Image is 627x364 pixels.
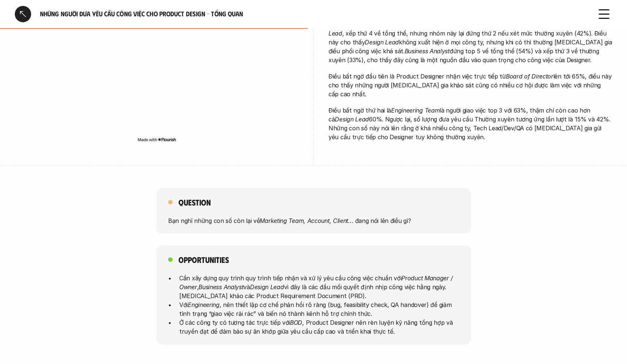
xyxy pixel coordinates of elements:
[179,197,211,207] h5: Question
[328,11,612,64] p: Không bất ngờ khi là nguồn yêu cầu chính với 85% tổng và 64% thường xuyên – cao nhất trong tất cả...
[405,47,450,55] em: Business Analyst
[250,283,284,291] em: Design Lead
[335,116,369,123] em: Design Lead
[179,254,229,265] h5: Opportunities
[328,72,612,98] p: Điều bất ngờ đầu tiên là Product Designer nhận việc trực tiếp từ lên tới 65%, điều này cho thấy n...
[365,39,399,46] em: Design Lead
[179,300,459,318] p: Với , nên thiết lập cơ chế phản hồi rõ ràng (bug, feasibility check, QA handover) để giảm tình tr...
[199,283,243,291] em: Business Analyst
[391,107,440,114] em: Engineering Team
[328,106,612,141] p: Điều bất ngờ thứ hai là là người giao việc top 3 với 63%, thậm chí còn cao hơn cả 60%. Ngược lại,...
[168,216,459,225] p: Bạn nghĩ những con số còn lại về … đang nói lên điều gì?
[179,274,459,300] p: Cần xây dựng quy trình quy trình tiếp nhận và xử lý yêu cầu công việc chuẩn với , và vì đây là cá...
[179,274,454,291] em: Product Manager / Owner
[188,301,220,308] em: Engineering
[137,137,176,143] img: Made with Flourish
[40,10,587,18] h6: Những người đưa yêu cầu công việc cho Product Design - Tổng quan
[260,217,348,224] em: Marketing Team, Account, Client
[290,319,302,326] em: BOD
[179,318,459,336] p: Ở các công ty có tương tác trực tiếp với , Product Designer nên rèn luyện kỹ năng tổng hợp và tru...
[506,73,553,80] em: Board of Director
